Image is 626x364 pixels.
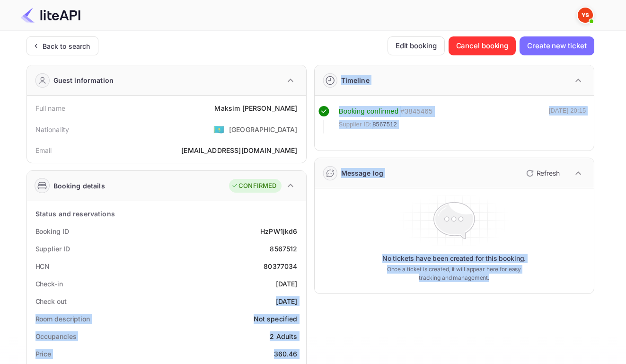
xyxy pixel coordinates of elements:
div: 80377034 [264,261,297,271]
div: [DATE] [276,279,298,289]
div: # 3845465 [400,106,432,117]
p: Refresh [537,168,560,178]
button: Edit booking [388,36,445,55]
div: [DATE] [276,296,298,306]
div: Not specified [254,314,298,324]
div: [GEOGRAPHIC_DATA] [229,124,298,134]
p: Once a ticket is created, it will appear here for easy tracking and management. [379,265,529,282]
div: [DATE] 20:15 [549,106,586,133]
div: CONFIRMED [231,181,276,191]
div: Price [35,349,52,359]
div: Guest information [53,75,114,85]
button: Refresh [520,166,564,181]
div: Nationality [35,124,70,134]
span: 8567512 [372,120,397,129]
div: Occupancies [35,331,77,341]
div: [EMAIL_ADDRESS][DOMAIN_NAME] [181,145,297,155]
div: Supplier ID [35,244,70,254]
p: No tickets have been created for this booking. [382,254,526,263]
div: Booking details [53,181,105,191]
div: Timeline [341,75,370,85]
div: Full name [35,103,65,113]
div: Back to search [43,41,90,51]
div: Status and reservations [35,209,115,219]
div: HzPW1jkd6 [260,226,297,236]
img: LiteAPI Logo [21,8,80,23]
div: HCN [35,261,50,271]
button: Create new ticket [520,36,594,55]
div: Email [35,145,52,155]
div: Check out [35,296,67,306]
div: Booking ID [35,226,69,236]
div: Check-in [35,279,63,289]
div: Maksim [PERSON_NAME] [214,103,297,113]
div: 8567512 [270,244,297,254]
div: 360.46 [274,349,298,359]
span: United States [213,121,224,138]
button: Cancel booking [449,36,516,55]
div: Booking confirmed [339,106,399,117]
div: Message log [341,168,384,178]
span: Supplier ID: [339,120,372,129]
img: Yandex Support [578,8,593,23]
div: Room description [35,314,90,324]
div: 2 Adults [270,331,297,341]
